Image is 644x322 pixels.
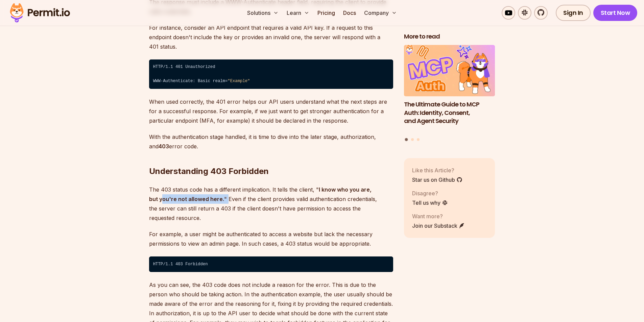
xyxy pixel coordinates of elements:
[361,6,400,20] button: Company
[159,143,169,150] strong: 403
[412,198,448,206] a: Tell us why
[228,79,250,83] span: "Example"
[149,23,393,51] p: For instance, consider an API endpoint that requires a valid API key. If a request to this endpoi...
[404,100,495,125] h3: The Ultimate Guide to MCP Auth: Identity, Consent, and Agent Security
[593,5,638,21] a: Start Now
[7,1,73,24] img: Permit logo
[404,45,495,134] li: 1 of 3
[556,5,591,21] a: Sign In
[149,132,393,151] p: With the authentication stage handled, it is time to dive into the later stage, authorization, an...
[404,45,495,134] a: The Ultimate Guide to MCP Auth: Identity, Consent, and Agent SecurityThe Ultimate Guide to MCP Au...
[149,229,393,248] p: For example, a user might be authenticated to access a website but lack the necessary permissions...
[412,221,465,229] a: Join our Substack
[149,139,393,177] h2: Understanding 403 Forbidden
[404,45,495,142] div: Posts
[149,256,393,272] code: HTTP/1.1 403 Forbidden
[340,6,359,20] a: Docs
[412,166,462,174] p: Like this Article?
[404,32,495,41] h2: More to read
[149,59,393,89] code: HTTP/1.1 401 Unauthorized ⁠ WWW-Authenticate: Basic realm=
[417,138,420,141] button: Go to slide 3
[412,175,462,183] a: Star us on Github
[412,189,448,197] p: Disagree?
[284,6,312,20] button: Learn
[315,6,338,20] a: Pricing
[412,212,465,220] p: Want more?
[411,138,414,141] button: Go to slide 2
[149,97,393,125] p: When used correctly, the 401 error helps our API users understand what the next steps are for a s...
[149,185,393,223] p: The 403 status code has a different implication. It tells the client, " " Even if the client prov...
[405,138,408,141] button: Go to slide 1
[404,45,495,96] img: The Ultimate Guide to MCP Auth: Identity, Consent, and Agent Security
[244,6,281,20] button: Solutions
